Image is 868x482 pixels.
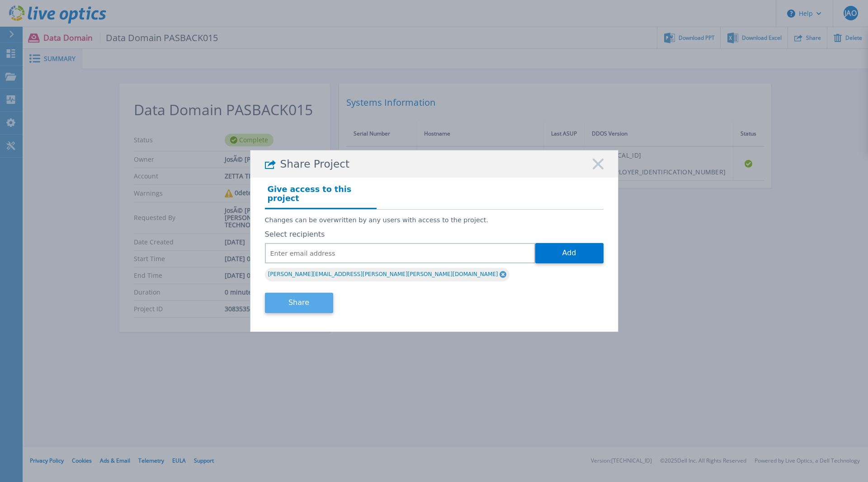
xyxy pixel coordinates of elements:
[265,216,604,224] p: Changes can be overwritten by any users with access to the project.
[265,230,604,239] label: Select recipients
[265,243,535,263] input: Enter email address
[280,158,350,170] span: Share Project
[265,293,333,313] button: Share
[535,243,604,263] button: Add
[265,268,509,281] div: [PERSON_NAME][EMAIL_ADDRESS][PERSON_NAME][PERSON_NAME][DOMAIN_NAME]
[265,182,377,209] h4: Give access to this project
